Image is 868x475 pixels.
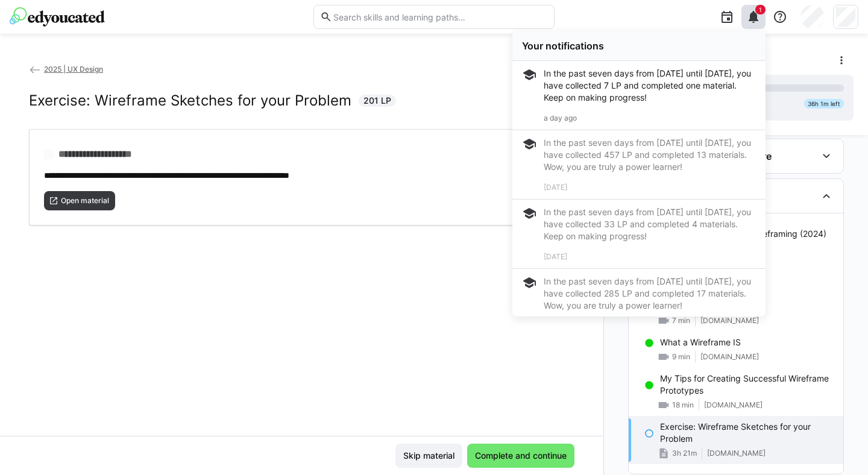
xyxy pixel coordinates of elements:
div: In the past seven days from [DATE] until [DATE], you have collected 33 LP and completed 4 materia... [544,206,756,242]
div: In the past seven days from [DATE] until [DATE], you have collected 7 LP and completed one materi... [544,68,756,104]
a: 2025 | UX Design [29,64,103,74]
span: [DATE] [544,252,567,261]
button: Complete and continue [467,444,574,468]
button: Open material [44,191,115,210]
div: Your notifications [522,40,756,52]
span: 18 min [672,400,694,410]
span: 9 min [672,352,690,362]
span: Complete and continue [473,450,568,462]
span: 2025 | UX Design [44,64,103,74]
span: a day ago [544,113,577,122]
span: [DOMAIN_NAME] [704,400,763,410]
p: Exercise: Wireframe Sketches for your Problem [660,421,834,445]
span: Skip material [401,450,456,462]
span: 3h 21m [672,448,697,458]
span: [DOMAIN_NAME] [700,316,759,326]
span: Open material [60,196,110,206]
span: 201 LP [363,95,391,107]
p: What a Wireframe IS [660,336,741,348]
span: [DOMAIN_NAME] [700,352,759,362]
div: 36h 1m left [804,99,844,109]
span: [DATE] [544,183,567,192]
div: In the past seven days from [DATE] until [DATE], you have collected 285 LP and completed 17 mater... [544,275,756,312]
span: 7 min [672,316,690,326]
div: In the past seven days from [DATE] until [DATE], you have collected 457 LP and completed 13 mater... [544,137,756,173]
h2: Exercise: Wireframe Sketches for your Problem [29,92,351,110]
input: Search skills and learning paths… [332,11,548,22]
span: 1 [759,6,762,13]
span: [DOMAIN_NAME] [707,448,766,458]
button: Skip material [395,444,462,468]
p: My Tips for Creating Successful Wireframe Prototypes [660,373,834,397]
